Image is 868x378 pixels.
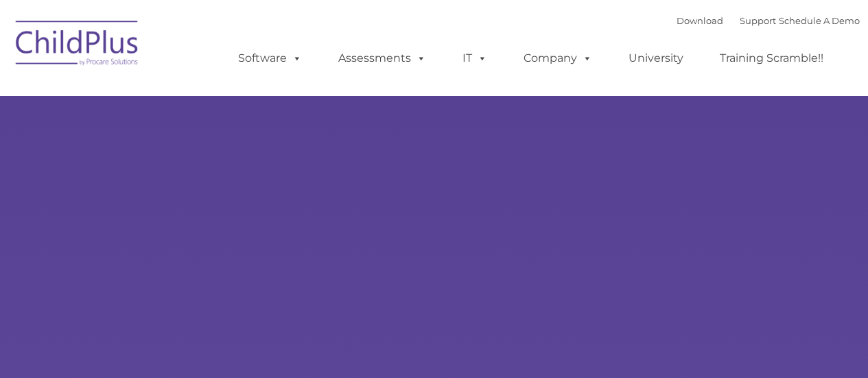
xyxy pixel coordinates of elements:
a: Training Scramble!! [706,45,837,72]
a: IT [449,45,501,72]
a: Company [510,45,606,72]
img: ChildPlus by Procare Solutions [9,11,146,80]
a: Schedule A Demo [779,15,860,26]
a: Software [224,45,316,72]
a: University [615,45,697,72]
a: Download [677,15,723,26]
a: Support [740,15,776,26]
a: Assessments [325,45,440,72]
font: | [677,15,860,26]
